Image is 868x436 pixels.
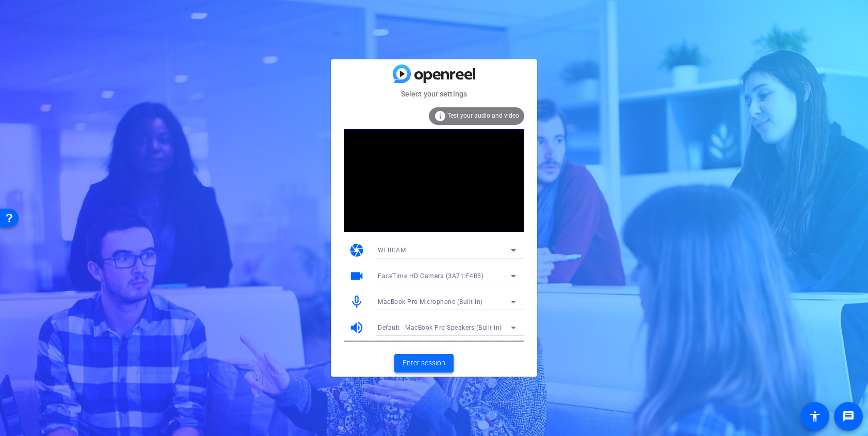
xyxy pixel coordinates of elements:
mat-icon: mic_none [349,294,364,310]
mat-icon: videocam [349,268,364,284]
mat-icon: info [434,110,446,122]
img: blue-gradient.svg [393,64,475,83]
mat-card-subtitle: Select your settings [331,88,537,100]
span: WEBCAM [378,247,406,254]
mat-icon: volume_up [349,320,364,335]
mat-icon: message [842,410,855,423]
mat-icon: accessibility [809,410,821,423]
span: Default - MacBook Pro Speakers (Built-in) [378,324,502,331]
span: FaceTime HD Camera (3A71:F4B5) [378,272,483,280]
button: Enter session [394,354,454,373]
span: MacBook Pro Microphone (Built-in) [378,298,483,305]
span: Test your audio and video [447,112,519,119]
mat-icon: camera [349,243,364,258]
span: Enter session [403,358,445,368]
